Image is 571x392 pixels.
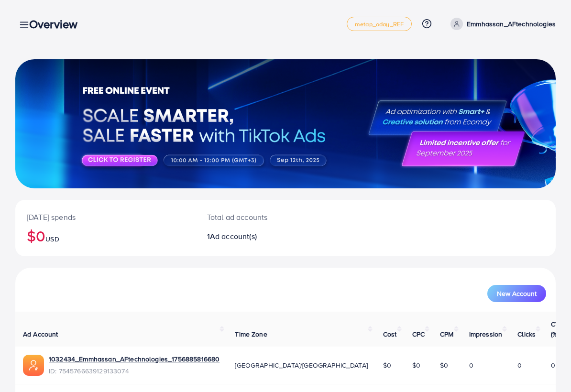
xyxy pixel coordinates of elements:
span: CPM [440,329,453,339]
span: 0 [517,360,522,370]
a: metap_oday_REF [347,17,412,31]
h2: 1 [207,232,319,241]
span: CPC [412,329,425,339]
p: Total ad accounts [207,211,319,223]
span: $0 [383,360,391,370]
span: Clicks [517,329,536,339]
span: CTR (%) [551,319,563,338]
span: ID: 7545766639129133074 [49,366,220,376]
span: USD [45,234,59,244]
img: ic-ads-acc.e4c84228.svg [23,355,44,376]
h3: Overview [29,17,85,31]
span: $0 [412,360,420,370]
button: New Account [487,285,546,302]
span: Ad Account [23,329,58,339]
a: 1032434_Emmhassan_AFtechnologies_1756885816680 [49,354,220,364]
span: 0 [469,360,473,370]
p: [DATE] spends [27,211,184,223]
span: New Account [497,290,537,297]
p: Emmhassan_AFtechnologies [467,18,556,30]
h2: $0 [27,227,184,245]
span: metap_oday_REF [355,21,404,27]
span: Ad account(s) [210,231,257,241]
span: Impression [469,329,503,339]
span: Time Zone [235,329,267,339]
iframe: Chat [530,349,564,385]
a: Emmhassan_AFtechnologies [447,18,556,30]
span: $0 [440,360,448,370]
span: [GEOGRAPHIC_DATA]/[GEOGRAPHIC_DATA] [235,360,368,370]
span: Cost [383,329,397,339]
